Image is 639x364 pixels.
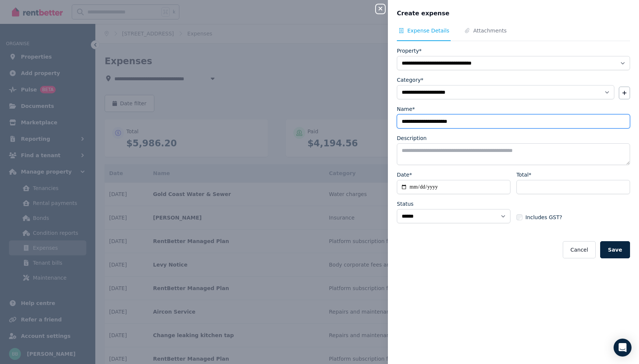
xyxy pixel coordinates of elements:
[614,339,632,357] div: Open Intercom Messenger
[516,171,531,178] label: Total*
[600,241,630,258] button: Save
[397,9,450,18] span: Create expense
[397,27,630,41] nav: Tabs
[473,27,506,34] span: Attachments
[407,27,449,34] span: Expense Details
[397,134,427,142] label: Description
[516,214,522,220] input: Includes GST?
[563,241,595,258] button: Cancel
[397,200,414,208] label: Status
[397,105,415,113] label: Name*
[397,76,423,84] label: Category*
[397,171,412,178] label: Date*
[525,214,562,221] span: Includes GST?
[397,47,422,55] label: Property*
